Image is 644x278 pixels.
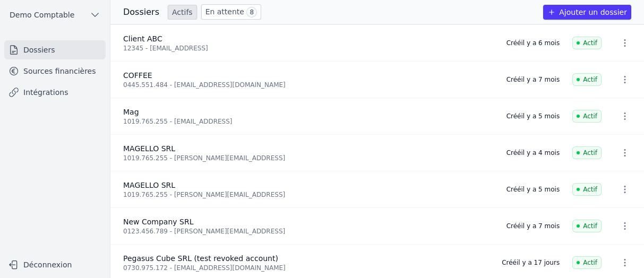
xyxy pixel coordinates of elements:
div: Créé il y a 7 mois [506,75,560,84]
span: MAGELLO SRL [123,181,175,189]
div: Créé il y a 6 mois [506,39,560,47]
a: En attente 8 [201,4,261,20]
a: Actifs [168,5,197,20]
button: Ajouter un dossier [543,5,631,20]
span: Actif [572,73,602,86]
span: Actif [572,220,602,232]
span: Actif [572,110,602,123]
button: Déconnexion [4,256,106,273]
div: Créé il y a 17 jours [502,258,560,267]
div: Créé il y a 5 mois [506,112,560,120]
div: 0730.975.172 - [EMAIL_ADDRESS][DOMAIN_NAME] [123,264,489,272]
span: Demo Comptable [10,10,74,20]
div: Créé il y a 5 mois [506,185,560,194]
button: Demo Comptable [4,6,106,23]
a: Sources financières [4,62,106,81]
div: 1019.765.255 - [PERSON_NAME][EMAIL_ADDRESS] [123,154,494,162]
span: Actif [572,37,602,49]
span: New Company SRL [123,218,193,226]
div: Créé il y a 4 mois [506,149,560,157]
div: 1019.765.255 - [EMAIL_ADDRESS] [123,117,494,126]
a: Dossiers [4,40,106,59]
h3: Dossiers [123,6,159,19]
span: 8 [246,7,257,18]
span: Actif [572,183,602,196]
span: MAGELLO SRL [123,144,175,153]
div: 1019.765.255 - [PERSON_NAME][EMAIL_ADDRESS] [123,190,494,199]
div: 0445.551.484 - [EMAIL_ADDRESS][DOMAIN_NAME] [123,81,494,89]
div: 0123.456.789 - [PERSON_NAME][EMAIL_ADDRESS] [123,227,494,236]
span: Actif [572,256,602,269]
span: Mag [123,108,139,116]
span: Pegasus Cube SRL (test revoked account) [123,254,278,263]
span: Client ABC [123,34,162,43]
div: Créé il y a 7 mois [506,222,560,230]
span: COFFEE [123,71,152,80]
span: Actif [572,146,602,159]
div: 12345 - [EMAIL_ADDRESS] [123,44,494,53]
a: Intégrations [4,83,106,102]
